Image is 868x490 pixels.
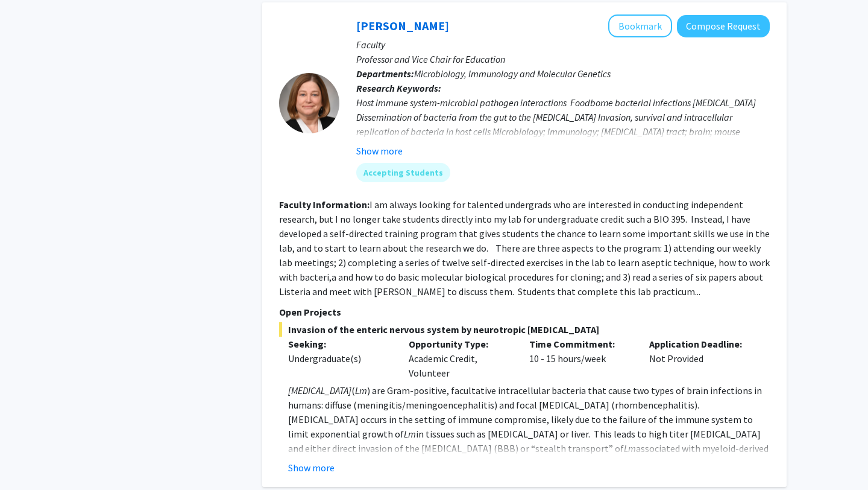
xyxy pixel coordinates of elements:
b: Departments: [356,68,414,80]
a: [PERSON_NAME] [356,18,449,33]
fg-read-more: I am always looking for talented undergrads who are interested in conducting independent research... [279,199,770,297]
em: Lm [404,428,416,440]
p: Faculty [356,37,770,52]
div: Academic Credit, Volunteer [400,337,520,380]
p: Open Projects [279,305,770,319]
mat-chip: Accepting Students [356,163,450,182]
button: Show more [288,460,335,475]
p: Time Commitment: [529,337,632,351]
div: Undergraduate(s) [288,351,391,366]
button: Add Sarah D'Orazio to Bookmarks [608,14,672,37]
p: Seeking: [288,337,391,351]
em: Lm [355,384,367,396]
iframe: Chat [9,436,51,481]
p: Opportunity Type: [409,337,511,351]
em: Lm [624,442,636,454]
button: Show more [356,144,403,158]
button: Compose Request to Sarah D'Orazio [677,15,770,37]
div: Host immune system-microbial pathogen interactions Foodborne bacterial infections [MEDICAL_DATA] ... [356,95,770,153]
b: Research Keywords: [356,82,441,94]
p: Professor and Vice Chair for Education [356,52,770,66]
b: Faculty Information: [279,199,370,211]
p: Application Deadline: [649,337,752,351]
em: [MEDICAL_DATA] [288,384,351,396]
div: 10 - 15 hours/week [520,337,641,380]
div: Not Provided [640,337,761,380]
span: Invasion of the enteric nervous system by neurotropic [MEDICAL_DATA] [279,322,770,337]
span: Microbiology, Immunology and Molecular Genetics [414,68,611,80]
